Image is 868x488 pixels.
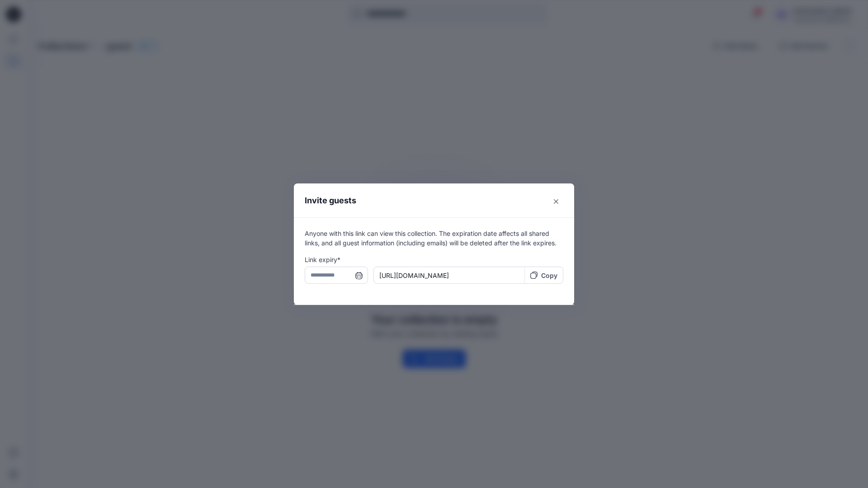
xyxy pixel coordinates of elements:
p: Anyone with this link can view this collection. The expiration date affects all shared links, and... [305,229,563,248]
header: Invite guests [294,183,574,217]
p: Link expiry* [305,255,563,264]
button: Close [549,194,563,209]
p: [URL][DOMAIN_NAME] [379,271,519,280]
p: Copy [541,271,557,280]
